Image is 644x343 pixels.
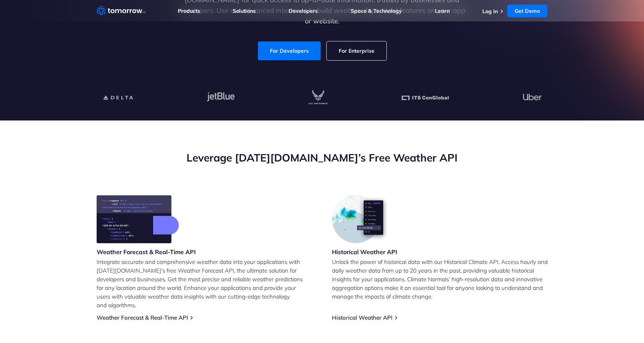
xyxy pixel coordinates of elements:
[97,151,548,165] h2: Leverage [DATE][DOMAIN_NAME]’s Free Weather API
[332,248,397,256] h3: Historical Weather API
[97,258,312,309] p: Integrate accurate and comprehensive weather data into your applications with [DATE][DOMAIN_NAME]...
[482,8,498,15] a: Log In
[289,8,318,14] a: Developers
[327,41,386,60] a: For Enterprise
[97,314,188,321] a: Weather Forecast & Real-Time API
[97,5,145,17] a: Home link
[258,41,321,60] a: For Developers
[351,8,402,14] a: Space & Technology
[332,258,548,301] p: Unlock the power of historical data with our Historical Climate API. Access hourly and daily weat...
[332,314,392,321] a: Historical Weather API
[178,8,200,14] a: Products
[507,5,547,17] a: Get Demo
[435,8,450,14] a: Learn
[97,248,196,256] h3: Weather Forecast & Real-Time API
[233,8,256,14] a: Solutions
